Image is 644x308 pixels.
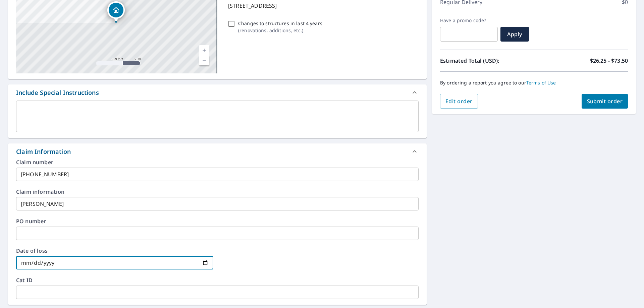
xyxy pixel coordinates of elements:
div: Include Special Instructions [16,88,99,97]
label: Claim number [16,160,419,165]
div: Dropped pin, building 1, Residential property, 416 Camelot Dr Bakersville, NC 28705 [107,1,125,22]
label: PO number [16,219,419,224]
p: ( renovations, additions, etc. ) [238,27,322,34]
a: Terms of Use [526,79,556,86]
span: Submit order [587,98,623,105]
a: Current Level 17, Zoom In [199,45,209,55]
p: [STREET_ADDRESS] [228,2,416,10]
label: Cat ID [16,278,419,283]
button: Edit order [440,94,478,109]
label: Date of loss [16,248,213,253]
span: Apply [506,30,524,38]
p: $26.25 - $73.50 [590,57,628,65]
label: Have a promo code? [440,17,498,23]
p: By ordering a report you agree to our [440,80,628,86]
a: Current Level 17, Zoom Out [199,55,209,65]
button: Submit order [582,94,628,109]
p: Estimated Total (USD): [440,57,534,65]
button: Apply [500,27,529,42]
span: Edit order [445,98,473,105]
p: Changes to structures in last 4 years [238,20,322,27]
div: Claim Information [16,147,71,156]
label: Claim information [16,189,419,194]
div: Claim Information [8,143,427,160]
div: Include Special Instructions [8,84,427,101]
